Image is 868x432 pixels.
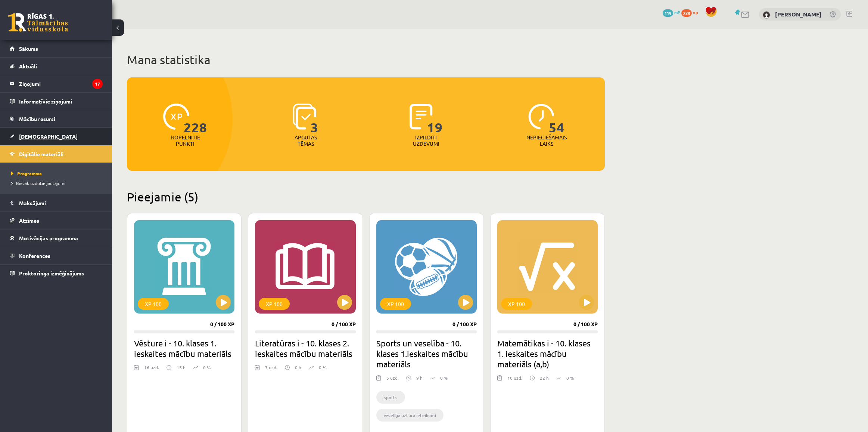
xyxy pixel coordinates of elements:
a: Ziņojumi17 [10,75,103,92]
p: 0 % [440,374,448,381]
p: 0 % [319,364,326,371]
a: Informatīvie ziņojumi [10,93,103,110]
a: Programma [11,170,105,177]
h2: Literatūras i - 10. klases 2. ieskaites mācību materiāls [255,338,355,359]
li: sports [376,391,405,404]
span: [DEMOGRAPHIC_DATA] [19,133,78,140]
a: Rīgas 1. Tālmācības vidusskola [8,13,68,32]
p: Nepieciešamais laiks [526,134,567,147]
a: 228 xp [681,9,701,15]
span: Aktuāli [19,63,37,70]
p: 0 % [203,364,211,371]
span: Digitālie materiāli [19,151,63,157]
p: 15 h [177,364,186,371]
p: 0 h [295,364,301,371]
a: [PERSON_NAME] [775,10,822,18]
h2: Pieejamie (5) [127,189,605,204]
span: Biežāk uzdotie jautājumi [11,180,65,186]
img: icon-xp-0682a9bc20223a9ccc6f5883a126b849a74cddfe5390d2b41b4391c66f2066e7.svg [163,104,189,130]
img: icon-completed-tasks-ad58ae20a441b2904462921112bc710f1caf180af7a3daa7317a5a94f2d26646.svg [410,104,433,130]
a: Maksājumi [10,194,103,212]
a: Atzīmes [10,212,103,229]
span: Sākums [19,45,38,52]
h2: Vēsture i - 10. klases 1. ieskaites mācību materiāls [134,338,234,359]
a: Aktuāli [10,58,103,75]
div: XP 100 [138,298,169,310]
span: Programma [11,170,42,176]
img: icon-learned-topics-4a711ccc23c960034f471b6e78daf4a3bad4a20eaf4de84257b87e66633f6470.svg [293,104,316,130]
div: XP 100 [259,298,290,310]
span: Motivācijas programma [19,235,78,241]
li: veselīga uztura ieteikumi [376,409,444,422]
span: 119 [663,9,673,17]
legend: Ziņojumi [19,75,103,92]
span: mP [674,9,680,15]
p: 0 % [566,374,574,381]
a: Sākums [10,40,103,57]
a: Digitālie materiāli [10,145,103,163]
span: xp [693,9,698,15]
a: Motivācijas programma [10,229,103,247]
a: Konferences [10,247,103,264]
span: 54 [549,104,564,134]
span: 19 [427,104,443,134]
p: 9 h [416,374,423,381]
div: XP 100 [380,298,411,310]
span: Konferences [19,252,50,259]
p: Apgūtās tēmas [291,134,320,147]
div: 10 uzd. [507,374,522,386]
legend: Maksājumi [19,194,103,212]
div: 16 uzd. [144,364,159,375]
div: 7 uzd. [265,364,277,375]
a: Biežāk uzdotie jautājumi [11,180,105,186]
h2: Matemātikas i - 10. klases 1. ieskaites mācību materiāls (a,b) [497,338,598,369]
p: 22 h [540,374,549,381]
p: Nopelnītie punkti [171,134,200,147]
legend: Informatīvie ziņojumi [19,93,103,110]
span: 228 [184,104,207,134]
h2: Sports un veselība - 10. klases 1.ieskaites mācību materiāls [376,338,477,369]
a: Proktoringa izmēģinājums [10,265,103,282]
h1: Mana statistika [127,52,605,67]
img: Tomass Niks Jansons [763,11,770,19]
div: XP 100 [501,298,532,310]
span: Mācību resursi [19,115,55,122]
p: Izpildīti uzdevumi [411,134,441,147]
div: 5 uzd. [386,374,399,386]
span: Proktoringa izmēģinājums [19,270,84,277]
a: [DEMOGRAPHIC_DATA] [10,128,103,145]
a: 119 mP [663,9,680,15]
span: 228 [681,9,692,17]
span: Atzīmes [19,217,39,224]
span: 3 [311,104,318,134]
a: Mācību resursi [10,110,103,127]
img: icon-clock-7be60019b62300814b6bd22b8e044499b485619524d84068768e800edab66f18.svg [528,104,554,130]
i: 17 [92,79,103,89]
